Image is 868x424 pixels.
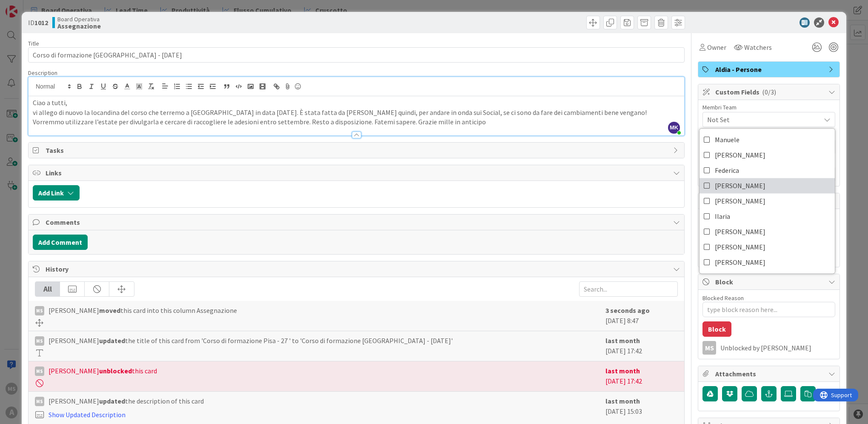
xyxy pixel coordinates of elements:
b: 1012 [34,18,48,27]
span: Comments [46,217,669,227]
span: Custom Fields [715,87,824,97]
span: [PERSON_NAME] the description of this card [49,396,204,406]
a: Ilaria [700,209,835,224]
b: 3 seconds ago [605,306,650,315]
span: Links [46,168,669,178]
span: [PERSON_NAME] [715,179,765,192]
a: Show Updated Description [49,410,126,419]
b: updated [99,336,125,345]
span: vi allego di nuovo la locandina del corso che terremo a [GEOGRAPHIC_DATA] in data [DATE]. È stata... [33,108,647,117]
span: ( 0/3 ) [762,88,776,96]
span: Description [28,69,57,77]
div: Membri Team [702,104,835,110]
span: Ciao a tutti, [33,98,67,107]
button: Add Link [33,185,80,201]
b: last month [605,397,640,405]
a: Federica [700,163,835,178]
a: Manuele [700,132,835,147]
span: Attachments [715,369,824,379]
a: [PERSON_NAME] [700,147,835,163]
span: ID [28,17,48,28]
span: [PERSON_NAME] [715,195,765,207]
label: Title [28,40,39,47]
b: updated [99,397,125,405]
input: Search... [579,281,678,297]
button: Block [702,321,731,337]
div: [DATE] 17:42 [605,335,678,357]
label: Blocked Reason [702,294,744,302]
span: [PERSON_NAME] [715,256,765,269]
span: Manuele [715,133,740,146]
span: Not Set [707,115,820,125]
span: Federica [715,164,739,177]
span: Vorremmo utilizzare l’estate per divulgarla e cercare di raccogliere le adesioni entro settembre.... [33,117,486,126]
b: last month [605,336,640,345]
span: Aldia - Persone [715,64,824,74]
span: [PERSON_NAME] this card into this column Assegnazione [49,305,237,315]
div: [DATE] 8:47 [605,305,678,327]
span: Support [18,1,39,11]
div: MS [702,341,716,355]
div: MS [35,336,44,346]
b: unblocked [99,367,132,375]
div: MS [35,397,44,406]
b: Assegnazione [57,23,101,29]
div: All [35,282,60,296]
span: Owner [707,42,726,52]
span: [PERSON_NAME] this card [49,366,157,376]
a: [PERSON_NAME] [700,178,835,193]
span: [PERSON_NAME] [715,241,765,253]
input: type card name here... [28,47,685,63]
b: moved [99,306,120,315]
div: Unblocked by [PERSON_NAME] [720,344,835,352]
button: Add Comment [33,235,88,250]
div: [DATE] 17:42 [605,366,678,387]
span: [PERSON_NAME] [715,225,765,238]
span: MK [668,122,680,134]
a: [PERSON_NAME] [700,255,835,270]
span: [PERSON_NAME] [715,149,765,161]
b: last month [605,367,640,375]
span: Tasks [46,145,669,155]
span: [PERSON_NAME] the title of this card from 'Corso di formazione Pisa - 27 ' to 'Corso di formazion... [49,335,453,346]
span: Watchers [744,42,772,52]
span: Ilaria [715,210,730,223]
span: History [46,264,669,274]
span: Board Operativa [57,16,101,23]
a: [PERSON_NAME] [700,239,835,255]
span: Block [715,277,824,287]
div: [DATE] 15:03 [605,396,678,420]
div: MS [35,306,44,315]
div: MS [35,367,44,376]
a: [PERSON_NAME] [700,224,835,239]
a: [PERSON_NAME] [700,193,835,209]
